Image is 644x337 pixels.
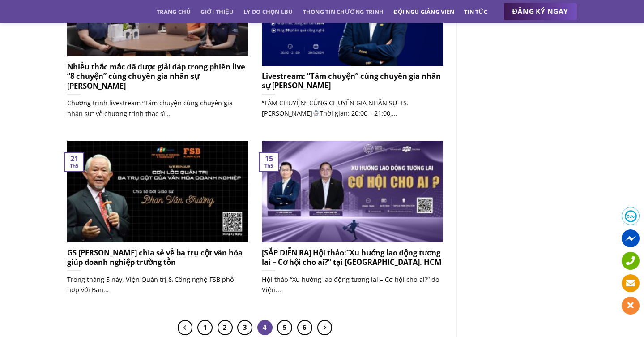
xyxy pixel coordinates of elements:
a: Lý do chọn LBU [243,4,293,20]
p: Chương trình livestream “Tám chuyện cùng chuyên gia nhân sự” về chương trình thạc sĩ... [67,98,248,118]
a: 1 [197,320,213,335]
a: [SẮP DIỄN RA] Hội thảo:”Xu hướng lao động tương lai – Cơ hội cho ai?” tại [GEOGRAPHIC_DATA]. HCM ... [262,141,443,305]
p: Hội thảo “Xu hướng lao động tương lai – Cơ hội cho ai?” do Viện... [262,274,443,295]
a: 3 [237,320,252,335]
a: 5 [277,320,292,335]
a: Trang chủ [157,4,191,20]
a: Tin tức [464,4,487,20]
span: ĐĂNG KÝ NGAY [512,6,568,17]
a: GS [PERSON_NAME] chia sẻ về ba trụ cột văn hóa giúp doanh nghiệp trường tồn Trong tháng 5 này, Vi... [67,141,248,305]
a: 2 [218,320,233,335]
a: 6 [297,320,312,335]
h5: Livestream: “Tám chuyện” cùng chuyên gia nhân sự [PERSON_NAME] [262,71,443,91]
p: “TÁM CHUYỆN” CÙNG CHUYÊN GIA NHÂN SỰ TS.[PERSON_NAME] Thời gian: 20:00 – 21:00,... [262,98,443,118]
img: ⏱ [313,110,319,116]
h5: [SẮP DIỄN RA] Hội thảo:”Xu hướng lao động tương lai – Cơ hội cho ai?” tại [GEOGRAPHIC_DATA]. HCM [262,248,443,267]
p: Trong tháng 5 này, Viện Quản trị & Công nghệ FSB phối hợp với Ban... [67,274,248,295]
h5: GS [PERSON_NAME] chia sẻ về ba trụ cột văn hóa giúp doanh nghiệp trường tồn [67,248,248,267]
h5: Nhiều thắc mắc đã được giải đáp trong phiên live “8 chuyện” cùng chuyên gia nhân sự [PERSON_NAME] [67,62,248,91]
a: ĐĂNG KÝ NGAY [503,3,577,21]
span: 4 [257,320,273,335]
a: Giới thiệu [200,4,234,20]
a: Đội ngũ giảng viên [393,4,454,20]
a: Thông tin chương trình [303,4,384,20]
